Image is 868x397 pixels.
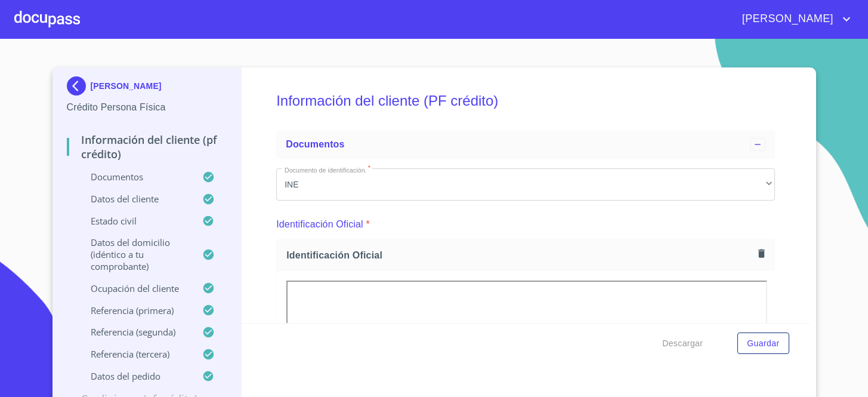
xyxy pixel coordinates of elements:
p: Datos del cliente [67,193,203,205]
p: Estado Civil [67,215,203,227]
span: Descargar [662,336,703,351]
button: account of current user [733,10,854,29]
p: Datos del pedido [67,370,203,382]
p: Referencia (segunda) [67,326,203,338]
span: Identificación Oficial [286,249,753,261]
p: Referencia (primera) [67,304,203,316]
span: [PERSON_NAME] [733,10,839,29]
div: INE [276,168,775,201]
p: [PERSON_NAME] [91,81,162,91]
div: Documentos [276,130,775,159]
p: Crédito Persona Física [67,100,227,115]
button: Descargar [657,333,708,355]
span: Documentos [286,139,344,149]
p: Referencia (tercera) [67,348,203,360]
span: Guardar [747,336,779,351]
img: Docupass spot blue [67,76,91,96]
p: Documentos [67,171,203,183]
div: [PERSON_NAME] [67,76,227,100]
p: Datos del domicilio (idéntico a tu comprobante) [67,236,203,272]
p: Información del cliente (PF crédito) [67,133,227,161]
p: Identificación Oficial [276,217,363,232]
h5: Información del cliente (PF crédito) [276,76,775,125]
p: Ocupación del Cliente [67,282,203,294]
button: Guardar [737,333,789,355]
